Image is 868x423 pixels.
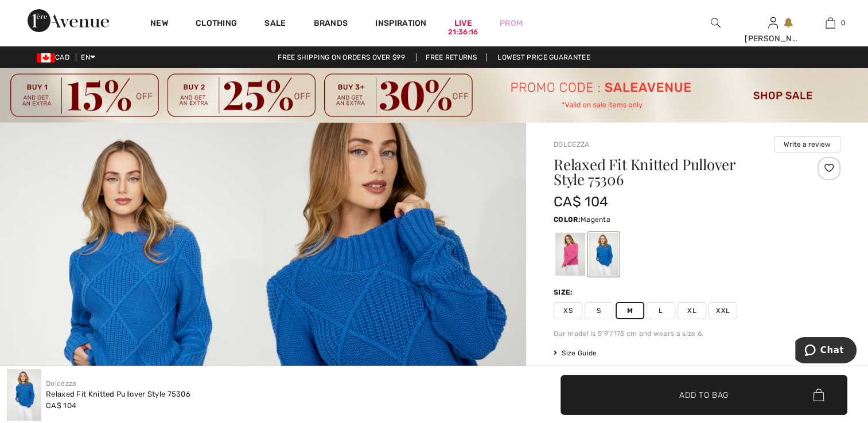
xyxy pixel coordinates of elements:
[554,194,608,210] span: CA$ 104
[554,328,840,339] div: Our model is 5'9"/175 cm and wears a size 6.
[554,302,582,319] span: XS
[28,9,109,32] img: 1ère Avenue
[581,216,610,224] span: Magenta
[679,389,729,401] span: Add to Bag
[745,33,801,45] div: [PERSON_NAME]
[802,16,858,30] a: 0
[268,53,414,61] a: Free shipping on orders over $99
[678,302,706,319] span: XL
[81,53,95,61] span: EN
[768,17,778,28] a: Sign In
[795,337,857,366] iframe: Opens a widget where you can chat to one of our agents
[841,18,846,28] span: 0
[560,375,847,415] button: Add to Bag
[314,18,348,30] a: Brands
[46,389,190,400] div: Relaxed Fit Knitted Pullover Style 75306
[826,16,835,30] img: My Bag
[616,302,644,319] span: M
[37,53,74,61] span: CAD
[46,401,76,410] span: CA$ 104
[46,379,76,387] a: Dolcezza
[448,27,478,38] div: 21:36:16
[774,136,840,152] button: Write a review
[37,53,55,62] img: Canadian Dollar
[488,53,600,61] a: Lowest Price Guarantee
[554,216,581,224] span: Color:
[375,18,426,30] span: Inspiration
[196,18,237,30] a: Clothing
[554,348,597,358] span: Size Guide
[813,389,824,401] img: Bag.svg
[150,18,168,30] a: New
[555,233,585,276] div: Magenta
[454,17,472,29] a: Live21:36:16
[554,140,589,148] a: Dolcezza
[264,18,286,30] a: Sale
[711,16,721,30] img: search the website
[589,233,618,276] div: Cobalt
[647,302,675,319] span: L
[554,157,793,187] h1: Relaxed Fit Knitted Pullover Style 75306
[416,53,486,61] a: Free Returns
[709,302,737,319] span: XXL
[768,16,778,30] img: My Info
[554,287,575,297] div: Size:
[585,302,613,319] span: S
[500,17,523,29] a: Prom
[7,369,41,421] img: Relaxed Fit Knitted Pullover Style 75306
